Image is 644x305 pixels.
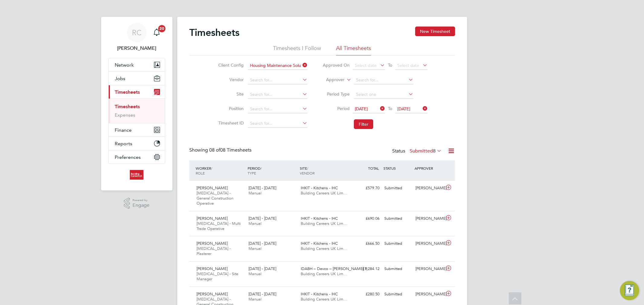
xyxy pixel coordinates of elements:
label: Submitted [410,148,442,154]
input: Search for... [248,119,307,128]
span: [MEDICAL_DATA] - Multi Trade Operative [197,221,241,231]
div: APPROVER [413,163,444,174]
div: Submitted [382,289,413,299]
span: IHKIT - Kitchens - IHC [301,216,338,221]
label: Vendor [216,77,244,82]
span: [DATE] - [DATE] [248,266,276,271]
img: buildingcareersuk-logo-retina.png [130,170,143,180]
h2: Timesheets [189,27,239,39]
span: [PERSON_NAME] [197,266,228,271]
span: IDABH – Devco – [PERSON_NAME] R… [301,266,371,271]
span: 8 [433,148,436,154]
span: To [386,61,394,69]
input: Search for... [248,105,307,113]
span: Manual [248,297,261,302]
span: [DATE] [397,106,410,112]
div: £1,284.12 [351,264,382,274]
span: / [211,166,212,171]
div: £579.70 [351,183,382,193]
div: Showing [189,147,253,153]
div: SITE [298,163,351,178]
li: Timesheets I Follow [273,45,321,55]
span: [MEDICAL_DATA] - Plasterer [197,246,231,256]
label: Period [322,106,350,111]
div: [PERSON_NAME] [413,239,444,249]
input: Search for... [248,90,307,99]
label: Position [216,106,244,111]
div: PERIOD [246,163,298,178]
div: Submitted [382,264,413,274]
span: [PERSON_NAME] [197,291,228,297]
span: Jobs [115,76,125,81]
span: Building Careers UK Lim… [301,271,347,276]
span: [DATE] - [DATE] [248,241,276,246]
a: Timesheets [115,104,140,109]
span: [PERSON_NAME] [197,216,228,221]
span: Timesheets [115,89,140,95]
span: VENDOR [300,171,315,175]
span: Powered by [133,198,149,203]
input: Search for... [248,61,307,70]
nav: Main navigation [101,17,172,190]
label: Approved On [322,62,350,68]
div: Status [392,147,443,156]
span: [DATE] [355,106,368,112]
div: WORKER [194,163,246,178]
label: Client Config [216,62,244,68]
li: All Timesheets [336,45,371,55]
span: Building Careers UK Lim… [301,221,347,226]
span: IHKIT - Kitchens - IHC [301,241,338,246]
button: Finance [109,123,165,137]
div: Timesheets [109,99,165,123]
a: RC[PERSON_NAME] [108,23,165,52]
span: [MEDICAL_DATA] - General Construction Operative [197,190,233,206]
div: [PERSON_NAME] [413,183,444,193]
input: Search for... [248,76,307,84]
button: New Timesheet [415,27,455,36]
span: Manual [248,221,261,226]
span: Reports [115,141,132,146]
span: 20 [158,25,165,32]
button: Jobs [109,72,165,85]
span: Manual [248,271,261,276]
span: [PERSON_NAME] [197,185,228,190]
a: Expenses [115,112,135,118]
a: 20 [151,23,163,42]
button: Reports [109,137,165,150]
button: Timesheets [109,85,165,99]
span: 08 Timesheets [209,147,252,153]
span: Select date [397,63,419,68]
span: Rhys Cook [108,45,165,52]
div: [PERSON_NAME] [413,264,444,274]
div: Submitted [382,183,413,193]
span: Engage [133,203,149,208]
span: RC [132,29,142,36]
span: 08 of [209,147,220,153]
div: Submitted [382,239,413,249]
div: Submitted [382,214,413,224]
span: Manual [248,246,261,251]
span: Building Careers UK Lim… [301,190,347,196]
span: Manual [248,190,261,196]
input: Search for... [354,76,413,84]
span: Preferences [115,154,141,160]
span: [PERSON_NAME] [197,241,228,246]
div: £280.50 [351,289,382,299]
span: To [386,105,394,112]
span: / [261,166,262,171]
span: TYPE [248,171,256,175]
button: Engage Resource Center [620,281,639,300]
span: [DATE] - [DATE] [248,216,276,221]
div: [PERSON_NAME] [413,214,444,224]
span: Building Careers UK Lim… [301,297,347,302]
span: Network [115,62,134,68]
span: Building Careers UK Lim… [301,246,347,251]
span: [MEDICAL_DATA] - Site Manager [197,271,238,281]
span: IHKIT - Kitchens - IHC [301,291,338,297]
button: Network [109,58,165,71]
div: £666.50 [351,239,382,249]
span: [DATE] - [DATE] [248,185,276,190]
span: IHKIT - Kitchens - IHC [301,185,338,190]
label: Approver [317,77,344,83]
label: Timesheet ID [216,120,244,126]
